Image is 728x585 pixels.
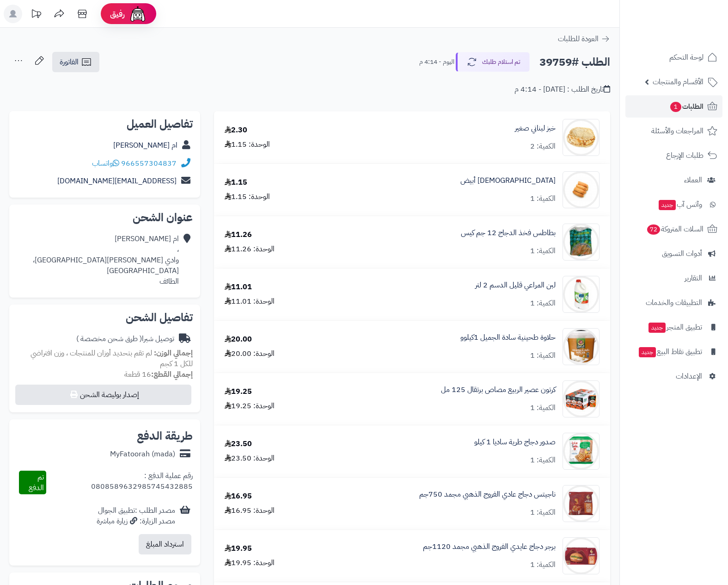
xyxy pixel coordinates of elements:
[17,212,193,223] h2: عنوان الشحن
[225,439,252,449] div: 23.50
[530,246,556,256] div: الكمية: 1
[60,56,79,68] span: الفاتورة
[57,175,177,187] a: [EMAIL_ADDRESS][DOMAIN_NAME]
[76,333,142,344] span: ( طرق شحن مخصصة )
[76,334,174,344] div: توصيل شبرا
[151,369,193,380] strong: إجمالي القطع:
[514,84,610,95] div: تاريخ الطلب : [DATE] - 4:14 م
[625,341,722,363] a: تطبيق نقاط البيعجديد
[46,471,193,495] div: رقم عملية الدفع : 0808589632985745432885
[225,453,275,464] div: الوحدة: 23.50
[113,140,177,151] a: ام [PERSON_NAME]
[651,124,704,137] span: المراجعات والأسئلة
[128,5,147,23] img: ai-face.png
[662,247,702,260] span: أدوات التسويق
[110,449,175,460] div: MyFatoorah (mada)
[530,403,556,413] div: الكمية: 1
[474,437,556,448] a: صدور دجاج طرية ساديا 1 كيلو
[563,276,599,313] img: 1674485596-%D8%A7%D9%84%D8%AA%D9%82%D8%A7%D8%B7%20%D8%A7%D9%84%D9%88%D9%8A%D8%A8_23-1-2023_175120...
[515,123,556,134] a: خبز لبناني صغير
[225,192,270,202] div: الوحدة: 1.15
[648,323,666,333] span: جديد
[563,380,599,417] img: 1671638048-725509414-90x90.jpg
[97,505,175,527] div: مصدر الطلب :تطبيق الجوال
[225,244,275,255] div: الوحدة: 11.26
[530,141,556,152] div: الكمية: 2
[137,430,193,442] h2: طريقة الدفع
[92,158,119,169] a: واتساب
[648,321,702,334] span: تطبيق المتجر
[646,223,704,236] span: السلات المتروكة
[225,125,247,136] div: 2.30
[456,52,530,72] button: تم استلام طلبك
[225,386,252,397] div: 19.25
[24,5,48,25] a: تحديثات المنصة
[225,230,252,240] div: 11.26
[666,149,704,162] span: طلبات الإرجاع
[625,144,722,167] a: طلبات الإرجاع
[225,543,252,554] div: 19.95
[17,118,193,130] h2: تفاصيل العميل
[625,95,722,118] a: الطلبات1
[121,158,177,169] a: 966557304837
[646,296,702,309] span: التطبيقات والخدمات
[460,332,556,343] a: حلاوة طحينية سادة الجميل 1كيلوو
[15,385,191,405] button: إصدار بوليصة الشحن
[625,365,722,387] a: الإعدادات
[625,292,722,314] a: التطبيقات والخدمات
[475,280,556,291] a: لبن المراعي قليل الدسم 2 لتر
[558,33,610,44] a: العودة للطلبات
[460,175,556,186] a: [DEMOGRAPHIC_DATA] أبيض
[530,560,556,570] div: الكمية: 1
[31,348,193,369] span: لم تقم بتحديد أوزان للمنتجات ، وزن افتراضي للكل 1 كجم
[225,558,275,568] div: الوحدة: 19.95
[685,272,702,285] span: التقارير
[419,489,556,500] a: ناجيتس دجاج عادي الفروج الذهبي مجمد 750جم
[676,370,702,383] span: الإعدادات
[625,169,722,191] a: العملاء
[670,102,682,112] span: 1
[669,51,704,64] span: لوحة التحكم
[530,193,556,204] div: الكمية: 1
[110,8,125,19] span: رفيق
[563,485,599,522] img: 1760183409-IMG_7423-90x90.jpeg
[625,193,722,216] a: وآتس آبجديد
[669,100,704,113] span: الطلبات
[17,312,193,323] h2: تفاصيل الشحن
[530,350,556,361] div: الكمية: 1
[225,401,275,411] div: الوحدة: 19.25
[441,385,556,395] a: كرتون عصير الربيع مصاص برتقال 125 مل
[639,347,656,357] span: جديد
[625,267,722,289] a: التقارير
[154,348,193,359] strong: إجمالي الوزن:
[659,200,676,210] span: جديد
[558,33,599,44] span: العودة للطلبات
[658,198,702,211] span: وآتس آب
[563,119,599,156] img: 1665822513-eDMl9ERPDmddTC91NFQphgHaHa-90x90.jpg
[530,298,556,309] div: الكمية: 1
[647,224,661,235] span: 72
[665,20,719,40] img: logo-2.png
[563,433,599,470] img: 15394c9a8c408f292b6bbe1946f1c59248a2-90x90.jpg
[638,345,702,358] span: تطبيق نقاط البيع
[423,541,556,552] a: برجر دجاج عايدي الفروج الذهبي مجمد 1120جم
[225,505,275,516] div: الوحدة: 16.95
[225,177,247,188] div: 1.15
[52,52,99,72] a: الفاتورة
[225,334,252,345] div: 20.00
[530,455,556,466] div: الكمية: 1
[539,53,610,72] h2: الطلب #39759
[625,218,722,240] a: السلات المتروكة72
[625,120,722,142] a: المراجعات والأسئلة
[563,224,599,261] img: 1675854089-%D8%AA%D9%86%D8%B2%D9%8A%D9%84%20(3)-90x90.jpg
[563,328,599,365] img: 1751720956-WhatsApp%20Image%202025-07-05%20at%204.03.27%20PM-90x90.jpeg
[17,234,179,286] div: ام [PERSON_NAME] ، وادي [PERSON_NAME][GEOGRAPHIC_DATA]، [GEOGRAPHIC_DATA] الطائف
[225,139,270,150] div: الوحدة: 1.15
[419,57,454,67] small: اليوم - 4:14 م
[461,228,556,238] a: بطاطس فخذ الدجاج 12 جم كيس
[124,369,193,380] small: 16 قطعة
[29,472,44,493] span: تم الدفع
[530,507,556,518] div: الكمية: 1
[625,46,722,68] a: لوحة التحكم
